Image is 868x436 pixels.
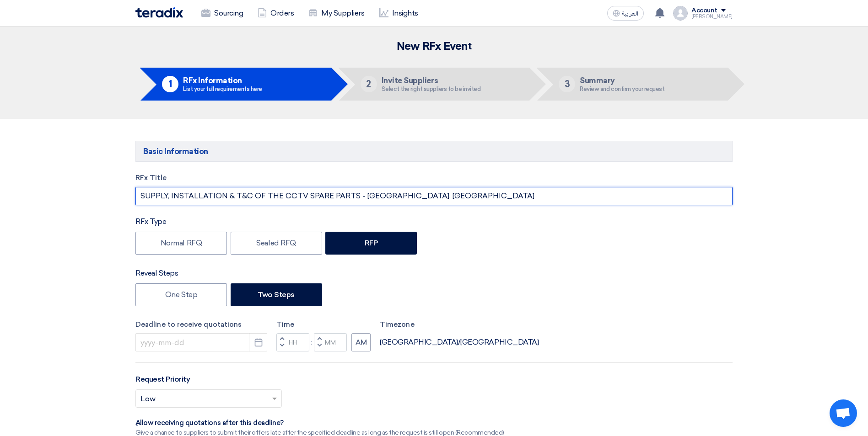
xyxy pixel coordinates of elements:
[135,173,733,183] label: RFx Title
[135,283,227,306] label: One Step
[622,11,638,17] span: العربية
[231,232,322,255] label: Sealed RFQ
[135,232,227,255] label: Normal RFQ
[691,14,733,19] div: [PERSON_NAME]
[135,141,733,162] h5: Basic Information
[325,232,417,255] label: RFP
[314,333,347,351] input: Minutes
[135,374,190,385] label: Request Priority
[135,7,183,18] img: Teradix logo
[691,7,717,15] div: Account
[301,3,372,23] a: My Suppliers
[162,76,178,92] div: 1
[607,6,644,21] button: العربية
[135,268,733,279] div: Reveal Steps
[673,6,688,21] img: profile_test.png
[276,319,371,330] label: Time
[351,333,371,351] button: AM
[309,337,314,348] div: :
[183,76,262,85] h5: RFx Information
[183,86,262,92] div: List your full requirements here
[276,333,309,351] input: Hours
[135,319,267,330] label: Deadline to receive quotations
[135,333,267,351] input: yyyy-mm-dd
[380,337,539,348] div: [GEOGRAPHIC_DATA]/[GEOGRAPHIC_DATA]
[830,399,857,427] a: Open chat
[135,187,733,205] input: e.g. New ERP System, Server Visualization Project...
[135,419,504,428] div: ِAllow receiving quotations after this deadline?
[382,76,481,85] h5: Invite Suppliers
[580,76,664,85] h5: Summary
[135,40,733,53] h2: New RFx Event
[580,86,664,92] div: Review and confirm your request
[380,319,539,330] label: Timezone
[231,283,322,306] label: Two Steps
[361,76,377,92] div: 2
[559,76,575,92] div: 3
[194,3,250,23] a: Sourcing
[382,86,481,92] div: Select the right suppliers to be invited
[250,3,301,23] a: Orders
[372,3,426,23] a: Insights
[135,216,733,227] div: RFx Type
